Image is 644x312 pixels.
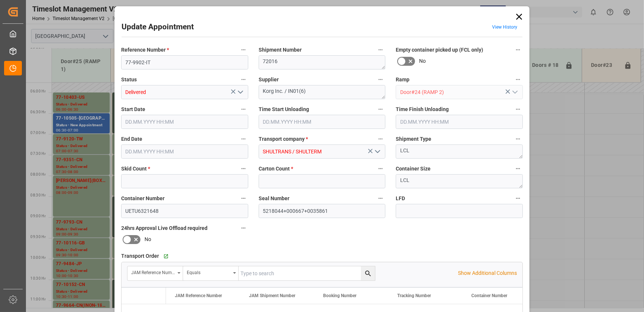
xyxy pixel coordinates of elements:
input: DD.MM.YYYY HH:MM [121,115,248,129]
span: Carton Count [259,165,293,173]
button: Time Finish Unloading [513,104,523,114]
button: Supplier [376,75,385,84]
input: Type to search/select [121,85,248,99]
span: Container Number [121,195,165,202]
input: DD.MM.YYYY HH:MM [259,115,386,129]
span: Shipment Type [396,135,431,143]
button: Skid Count * [239,164,248,173]
textarea: 72016 [259,55,386,69]
span: End Date [121,135,142,143]
span: LFD [396,195,405,202]
button: open menu [127,266,183,280]
a: View History [492,25,517,30]
button: open menu [234,87,245,98]
button: End Date [239,134,248,144]
button: open menu [372,146,383,157]
textarea: LCL [396,174,523,188]
button: Reference Number * [239,45,248,55]
input: DD.MM.YYYY HH:MM [121,144,248,159]
span: Seal Number [259,195,289,202]
span: No [419,57,426,65]
button: LFD [513,194,523,203]
h2: Update Appointment [122,21,194,33]
span: Start Date [121,105,145,113]
span: Empty container picked up (FCL only) [396,46,483,54]
span: JAM Shipment Number [249,293,295,298]
span: JAM Reference Number [175,293,222,298]
button: Carton Count * [376,164,385,173]
span: Supplier [259,76,279,84]
button: Shipment Type [513,134,523,144]
button: open menu [509,87,520,98]
textarea: Korg Inc. / IN01(6) [259,85,386,99]
span: Transport Order [121,252,159,260]
span: Tracking Number [397,293,431,298]
span: Container Number [471,293,507,298]
button: Empty container picked up (FCL only) [513,45,523,55]
button: Container Size [513,164,523,173]
button: Time Start Unloading [376,104,385,114]
span: Skid Count [121,165,150,173]
button: Transport company * [376,134,385,144]
span: Shipment Number [259,46,302,54]
button: Container Number [239,194,248,203]
button: Shipment Number [376,45,385,55]
div: Equals [187,267,230,276]
input: DD.MM.YYYY HH:MM [396,115,523,129]
div: JAM Reference Number [131,267,175,276]
button: Ramp [513,75,523,84]
span: 24hrs Approval Live Offload required [121,224,208,232]
span: Transport company [259,135,308,143]
span: No [145,235,151,243]
p: Show Additional Columns [458,269,517,277]
span: Ramp [396,76,409,84]
button: open menu [183,266,239,280]
span: Status [121,76,137,84]
span: Time Finish Unloading [396,105,449,113]
button: 24hrs Approval Live Offload required [239,223,248,233]
button: search button [361,266,375,280]
button: Seal Number [376,194,385,203]
input: Type to search [239,266,375,280]
button: Start Date [239,104,248,114]
span: Booking Number [323,293,356,298]
button: Status [239,75,248,84]
span: Container Size [396,165,431,173]
textarea: LCL [396,144,523,159]
input: Type to search/select [396,85,523,99]
span: Reference Number [121,46,169,54]
span: Time Start Unloading [259,105,309,113]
